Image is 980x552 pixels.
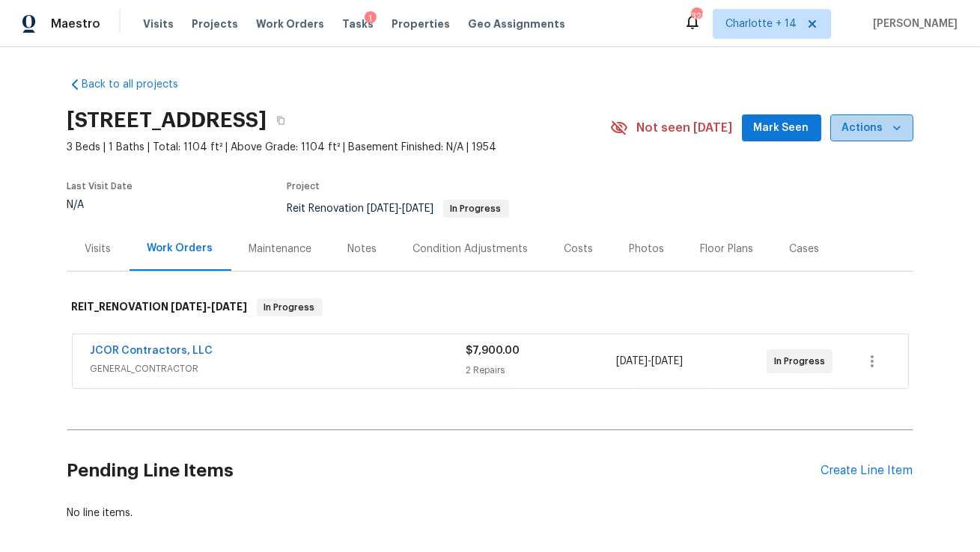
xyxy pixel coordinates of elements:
[754,119,809,138] span: Mark Seen
[368,203,399,214] span: [DATE]
[468,16,565,31] span: Geo Assignments
[445,204,508,213] span: In Progress
[212,301,248,312] span: [DATE]
[842,119,901,138] span: Actions
[413,242,529,257] div: Condition Adjustments
[67,182,133,191] span: Last Visit Date
[616,356,648,367] span: [DATE]
[790,242,820,257] div: Cases
[287,203,509,214] span: Reit Renovation
[147,241,213,256] div: Work Orders
[342,19,374,29] span: Tasks
[651,356,683,367] span: [DATE]
[564,242,594,257] div: Costs
[67,200,133,210] div: N/A
[143,16,174,31] span: Visits
[701,242,754,257] div: Floor Plans
[91,346,213,356] a: JCOR Contractors, LLC
[466,363,617,378] div: 2 Repairs
[287,182,320,191] span: Project
[256,16,324,31] span: Work Orders
[171,301,248,312] span: -
[171,301,207,312] span: [DATE]
[774,354,831,369] span: In Progress
[91,361,466,376] span: GENERAL_CONTRACTOR
[867,16,958,31] span: [PERSON_NAME]
[630,242,665,257] div: Photos
[637,120,733,135] span: Not seen [DATE]
[368,203,434,214] span: -
[192,16,238,31] span: Projects
[616,354,683,369] span: -
[742,114,821,142] button: Mark Seen
[51,16,100,31] span: Maestro
[365,11,377,26] div: 1
[85,242,112,257] div: Visits
[821,464,913,478] div: Create Line Item
[67,506,913,521] div: No line items.
[348,242,377,257] div: Notes
[830,114,913,142] button: Actions
[67,283,913,331] div: REIT_RENOVATION [DATE]-[DATE]In Progress
[691,9,701,24] div: 328
[67,77,211,92] a: Back to all projects
[392,16,450,31] span: Properties
[72,298,248,316] h6: REIT_RENOVATION
[403,203,434,214] span: [DATE]
[466,346,520,356] span: $7,900.00
[267,107,294,134] button: Copy Address
[249,242,312,257] div: Maintenance
[67,436,821,506] h2: Pending Line Items
[725,16,797,31] span: Charlotte + 14
[67,113,267,128] h2: [STREET_ADDRESS]
[67,140,610,155] span: 3 Beds | 1 Baths | Total: 1104 ft² | Above Grade: 1104 ft² | Basement Finished: N/A | 1954
[258,300,321,315] span: In Progress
